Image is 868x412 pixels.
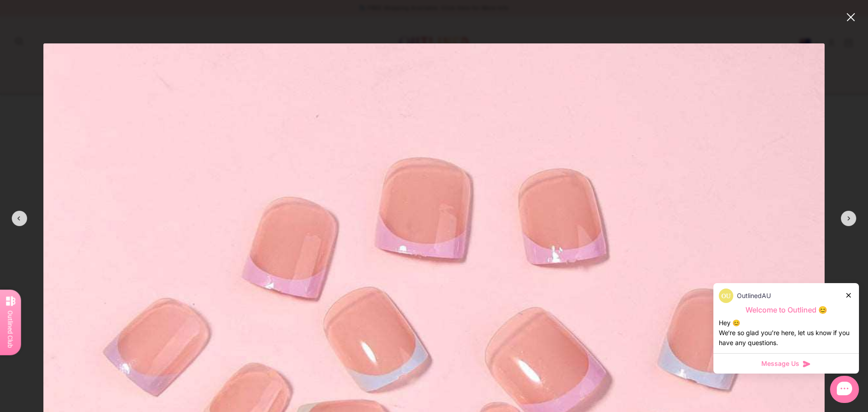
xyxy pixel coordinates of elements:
[737,291,771,301] p: OutlinedAU
[719,318,854,348] div: Hey 😊 We‘re so glad you’re here, let us know if you have any questions.
[761,359,799,368] span: Message Us
[719,289,733,303] img: data:image/png;base64,iVBORw0KGgoAAAANSUhEUgAAACQAAAAkCAYAAADhAJiYAAACJklEQVR4AexUO28TQRice/mFQxI...
[845,12,856,23] button: close
[719,305,854,315] p: Welcome to Outlined 😊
